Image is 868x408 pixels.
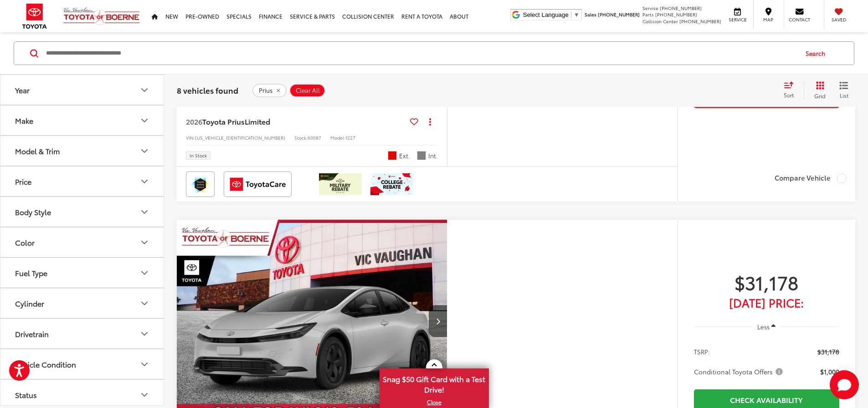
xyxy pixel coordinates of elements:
span: $31,178 [817,347,839,356]
span: Toyota Prius [202,116,245,126]
span: 60087 [308,134,321,141]
span: Service [642,5,658,11]
button: Less [753,318,781,335]
div: Year [139,85,150,96]
img: ToyotaCare Vic Vaughan Toyota of Boerne Boerne TX [226,173,290,195]
span: Less [757,322,770,331]
span: Clear All [296,86,320,94]
span: 2026 [186,116,202,126]
span: Supersonic Red [388,151,397,160]
span: [US_VEHICLE_IDENTIFICATION_NUMBER] [195,134,285,141]
button: Fuel TypeFuel Type [0,258,164,287]
span: Saved [829,16,849,23]
div: Cylinder [139,298,150,309]
span: Service [727,16,748,23]
button: Toggle Chat Window [830,370,859,399]
span: Snag $50 Gift Card with a Test Drive! [380,369,488,397]
span: dropdown dots [429,118,431,125]
div: Fuel Type [139,267,150,278]
div: Cylinder [15,299,44,307]
span: Parts [642,11,654,18]
span: TSRP: [694,347,710,356]
span: Select Language [523,11,569,18]
a: 2026Toyota PriusLimited [186,116,406,126]
span: Prius [259,86,272,94]
label: Compare Vehicle [775,174,846,183]
div: Price [139,176,150,187]
div: Color [139,237,150,248]
button: DrivetrainDrivetrain [0,319,164,348]
span: Model: [330,134,345,141]
div: Make [15,116,33,125]
span: VIN: [186,134,195,141]
img: Toyota Safety Sense Vic Vaughan Toyota of Boerne Boerne TX [188,173,213,195]
div: Body Style [15,207,51,216]
span: $1,000 [820,367,839,376]
button: MakeMake [0,106,164,135]
span: Sales [585,11,596,18]
span: $31,178 [694,271,839,293]
span: Conditional Toyota Offers [694,367,785,376]
span: [PHONE_NUMBER] [660,5,702,11]
button: Next image [429,305,447,337]
span: Stock: [294,134,308,141]
div: Model & Trim [139,146,150,156]
div: Status [139,389,150,400]
div: Status [15,390,37,399]
span: Grid [814,91,826,99]
img: /static/brand-toyota/National_Assets/toyota-college-grad.jpeg?height=48 [370,173,413,195]
span: ▼ [574,11,580,18]
span: Ext. [399,151,410,160]
button: Clear All [289,83,325,97]
div: Drivetrain [15,329,49,338]
button: Conditional Toyota Offers [694,367,786,376]
button: ColorColor [0,227,164,257]
button: List View [832,81,855,99]
button: Grid View [804,81,832,99]
span: Lt. Gray [417,151,426,160]
span: ​ [571,11,571,18]
button: remove Prius [252,83,287,97]
button: Actions [422,113,438,129]
span: Limited [245,116,270,126]
button: Select sort value [779,81,804,99]
div: Make [139,115,150,126]
div: Model & Trim [15,146,60,155]
div: Year [15,86,30,94]
span: List [839,91,848,99]
div: Color [15,238,35,247]
span: Map [758,16,778,23]
svg: Start Chat [830,370,859,399]
button: PricePrice [0,166,164,196]
button: Vehicle ConditionVehicle Condition [0,349,164,379]
div: Body Style [139,207,150,217]
span: [DATE] Price: [694,298,839,307]
div: Drivetrain [139,328,150,339]
span: 1227 [345,134,355,141]
span: Collision Center [642,18,678,25]
span: [PHONE_NUMBER] [655,11,697,18]
button: Search [797,42,838,65]
span: Int. [428,151,438,160]
button: Body StyleBody Style [0,197,164,227]
div: Vehicle Condition [139,359,150,370]
span: [PHONE_NUMBER] [679,18,721,25]
div: Price [15,177,31,186]
a: Select Language​ [523,11,580,18]
input: Search by Make, Model, or Keyword [45,42,797,64]
img: /static/brand-toyota/National_Assets/toyota-military-rebate.jpeg?height=48 [319,173,362,195]
div: Fuel Type [15,268,47,277]
span: Contact [789,16,810,23]
div: Vehicle Condition [15,360,76,368]
span: Sort [784,91,794,99]
span: [PHONE_NUMBER] [598,11,640,18]
button: CylinderCylinder [0,288,164,318]
button: YearYear [0,75,164,105]
img: Vic Vaughan Toyota of Boerne [63,7,140,25]
span: In Stock [190,153,207,158]
button: Model & TrimModel & Trim [0,136,164,166]
span: 8 vehicles found [177,84,238,95]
